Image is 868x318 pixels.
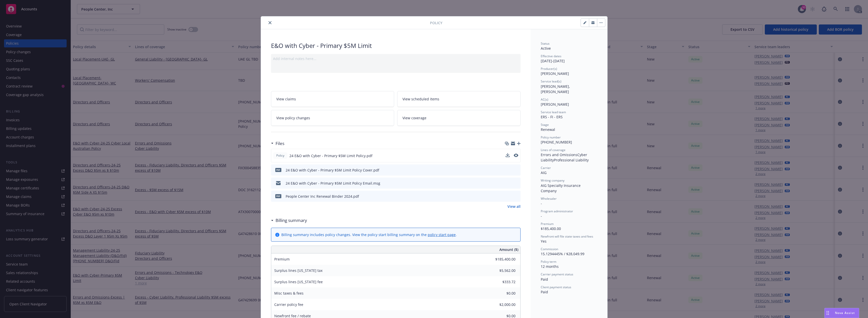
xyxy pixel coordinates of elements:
input: 0.00 [486,290,519,297]
span: AIG Specialty Insurance Company [541,183,582,193]
div: Files [271,140,284,147]
span: Service lead(s) [541,79,561,83]
span: AIG [541,170,547,175]
span: Amount ($) [499,247,518,252]
span: - [541,201,542,206]
span: Policy term [541,259,556,264]
input: 0.00 [486,267,519,274]
span: Status [541,41,550,46]
a: View all [507,204,521,209]
button: download file [506,167,510,173]
button: preview file [514,167,519,173]
span: AC(s) [541,97,548,102]
div: Billing summary includes policy changes. View the policy start billing summary on the . [281,232,457,237]
span: Effective dates [541,54,561,58]
span: Service lead team [541,110,566,114]
span: Client payment status [541,285,571,289]
span: Commission [541,247,558,251]
span: Carrier [541,166,551,170]
span: pdf [275,194,281,198]
span: Professional Liability [554,158,589,162]
span: Paid [541,277,548,282]
input: 0.00 [486,278,519,286]
span: Writing company [541,178,564,183]
input: 0.00 [486,255,519,263]
button: download file [506,194,510,199]
button: preview file [514,194,519,199]
span: Lines of coverage [541,148,565,152]
span: Paid [541,290,548,294]
span: Stage [541,123,549,127]
span: Carrier payment status [541,272,573,276]
a: policy start page [428,232,456,237]
button: preview file [514,153,518,158]
span: Surplus lines [US_STATE] fee [274,279,323,284]
div: People Center Inc Renewal Binder 2024.pdf [286,194,359,199]
span: pdf [275,168,281,172]
a: View policy changes [271,110,394,126]
button: preview file [514,181,519,186]
a: View scheduled items [397,91,521,107]
span: Renewal [541,127,555,132]
button: download file [506,153,510,157]
div: Drag to move [825,308,831,318]
div: Add internal notes here... [273,56,519,61]
button: Nova Assist [824,308,859,318]
button: preview file [514,154,518,157]
span: Surplus lines [US_STATE] tax [274,268,322,273]
h3: Files [276,140,284,147]
span: Misc taxes & fees [274,291,304,296]
span: [PERSON_NAME], [PERSON_NAME] [541,84,571,94]
div: [DATE] - [DATE] [541,54,597,64]
span: ERS - FI - ERS [541,114,563,119]
span: Wholesaler [541,196,557,201]
h3: Billing summary [276,217,307,224]
span: 24 E&O with Cyber - Primary $5M Limit Policy.pdf [289,153,372,158]
span: Nova Assist [835,311,855,315]
a: View coverage [397,110,521,126]
span: Premium [274,257,290,262]
div: 24 E&O with Cyber - Primary $5M Limit Policy Email.msg [286,181,380,186]
span: View claims [276,96,296,102]
span: [PERSON_NAME] [541,71,569,76]
span: Program administrator [541,209,573,213]
span: View scheduled items [402,96,439,102]
button: download file [506,153,510,158]
span: Newfront will file state taxes and fees [541,234,593,239]
span: Cyber Liability [541,152,588,162]
div: 24 E&O with Cyber - Primary $5M Limit Policy Cover.pdf [286,167,379,173]
span: 12 months [541,264,559,269]
span: Active [541,46,551,51]
span: [PHONE_NUMBER] [541,140,572,144]
a: View claims [271,91,394,107]
span: Carrier policy fee [274,302,303,307]
span: Policy [275,153,285,158]
span: Errors and Omissions [541,152,577,157]
div: E&O with Cyber - Primary $5M Limit [271,41,521,50]
span: Producer(s) [541,67,557,71]
span: 15.1294445% / $28,049.99 [541,251,584,256]
span: - [541,214,542,218]
span: Premium [541,222,554,226]
button: download file [506,181,510,186]
span: Policy [430,20,442,25]
span: Yes [541,239,547,244]
span: Policy number [541,135,561,139]
div: Billing summary [271,217,307,224]
span: $185,400.00 [541,226,561,231]
span: [PERSON_NAME] [541,102,569,107]
span: View coverage [402,115,426,121]
input: 0.00 [486,301,519,308]
span: View policy changes [276,115,310,121]
button: close [267,20,273,26]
